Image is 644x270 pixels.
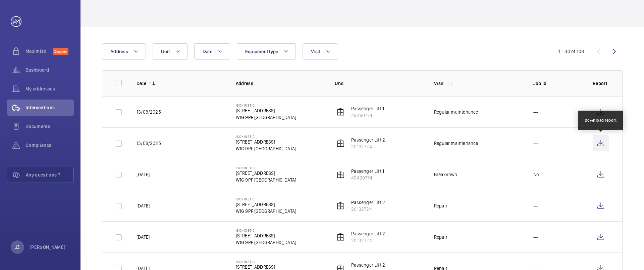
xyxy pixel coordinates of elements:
[25,48,53,54] span: Maximize
[533,234,539,240] p: ---
[245,49,278,54] span: Equipment type
[25,123,74,130] span: Documents
[533,80,582,87] p: Job Id
[351,206,385,213] p: 20132724
[25,67,74,73] span: Dashboard
[236,114,297,121] p: W1G 9PF [GEOGRAPHIC_DATA]
[194,43,230,60] button: Date
[236,197,297,201] p: Isokinetic
[434,202,447,209] div: Repair
[351,143,385,150] p: 20132724
[137,109,161,115] p: 13/08/2025
[434,109,478,115] div: Regular maintenance
[558,48,584,55] div: 1 – 30 of 108
[533,140,539,147] p: ---
[236,228,297,232] p: Isokinetic
[26,171,73,178] span: Any questions ?
[533,202,539,209] p: ---
[236,232,297,239] p: [STREET_ADDRESS]
[15,244,20,250] p: JZ
[236,177,297,183] p: W1G 9PF [GEOGRAPHIC_DATA]
[336,202,344,210] img: elevator.svg
[137,171,150,178] p: [DATE]
[336,233,344,241] img: elevator.svg
[161,49,170,54] span: Unit
[236,260,297,264] p: Isokinetic
[236,139,297,145] p: [STREET_ADDRESS]
[434,140,478,147] div: Regular maintenance
[110,49,128,54] span: Address
[137,140,161,147] p: 13/08/2025
[311,49,320,54] span: Visit
[236,166,297,170] p: Isokinetic
[236,145,297,152] p: W1G 9PF [GEOGRAPHIC_DATA]
[351,262,385,268] p: Passenger Lift 2
[236,208,297,215] p: W1G 9PF [GEOGRAPHIC_DATA]
[236,239,297,246] p: W1G 9PF [GEOGRAPHIC_DATA]
[336,108,344,116] img: elevator.svg
[336,139,344,147] img: elevator.svg
[434,234,447,240] div: Repair
[236,201,297,208] p: [STREET_ADDRESS]
[303,43,338,60] button: Visit
[236,103,297,107] p: Isokinetic
[351,230,385,237] p: Passenger Lift 2
[533,109,539,115] p: ---
[53,48,68,55] span: Discover
[593,80,609,87] p: Report
[351,137,385,143] p: Passenger Lift 2
[585,117,617,123] div: Download report
[351,237,385,244] p: 20132724
[351,199,385,206] p: Passenger Lift 2
[137,80,146,87] p: Date
[351,112,384,119] p: 49490774
[533,171,539,178] p: No
[137,202,150,209] p: [DATE]
[25,142,74,149] span: Compliance
[25,85,74,92] span: My addresses
[335,80,423,87] p: Unit
[336,170,344,179] img: elevator.svg
[153,43,187,60] button: Unit
[137,234,150,240] p: [DATE]
[25,104,74,111] span: Interventions
[236,80,324,87] p: Address
[30,244,66,250] p: [PERSON_NAME]
[351,168,384,175] p: Passenger Lift 1
[236,134,297,139] p: Isokinetic
[351,175,384,181] p: 49490774
[236,170,297,177] p: [STREET_ADDRESS]
[102,43,146,60] button: Address
[434,80,444,87] p: Visit
[434,171,458,178] div: Breakdown
[351,105,384,112] p: Passenger Lift 1
[236,107,297,114] p: [STREET_ADDRESS]
[203,49,212,54] span: Date
[237,43,296,60] button: Equipment type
